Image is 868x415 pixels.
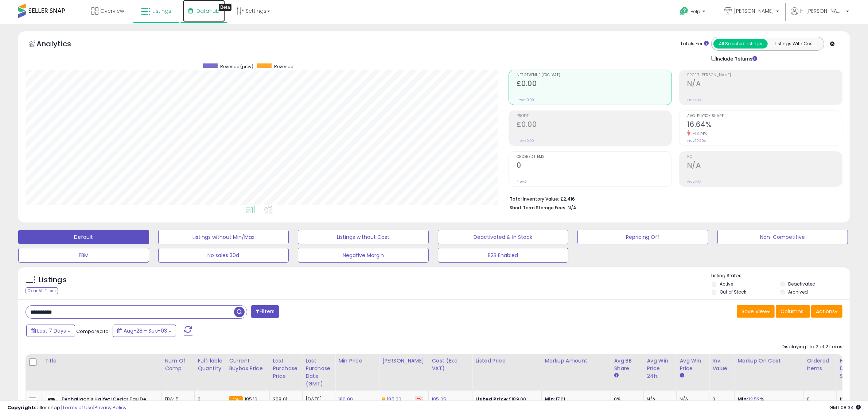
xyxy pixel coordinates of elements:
[737,305,775,318] button: Save View
[510,205,567,211] b: Short Term Storage Fees:
[37,327,66,334] span: Last 7 Days
[251,305,279,318] button: Filters
[152,7,171,15] span: Listings
[517,155,672,159] span: Ordered Items
[674,1,713,24] a: Help
[7,404,34,411] strong: Copyright
[432,357,469,372] div: Cost (Exc. VAT)
[781,308,803,315] span: Columns
[274,63,293,70] span: Revenue
[26,325,75,337] button: Last 7 Days
[735,354,804,391] th: The percentage added to the cost of goods (COGS) that forms the calculator for Min & Max prices.
[517,120,672,130] h2: £0.00
[829,404,861,411] span: 2025-09-11 08:34 GMT
[734,7,774,15] span: [PERSON_NAME]
[113,325,176,337] button: Aug-28 - Sep-03
[219,4,231,11] div: Tooltip anchor
[220,63,253,70] span: Revenue (prev)
[687,179,701,184] small: Prev: N/A
[737,357,801,365] div: Markup on Cost
[94,404,126,411] a: Privacy Policy
[26,287,58,294] div: Clear All Filters
[712,357,731,372] div: Inv. value
[510,194,837,203] li: £2,416
[124,327,167,334] span: Aug-28 - Sep-03
[782,344,842,350] div: Displaying 1 to 2 of 2 items
[517,139,534,143] small: Prev: £0.00
[807,357,833,372] div: Ordered Items
[76,328,110,335] span: Compared to:
[720,289,746,295] label: Out of Stock
[687,139,706,143] small: Prev: 19.29%
[568,204,576,211] span: N/A
[298,230,429,244] button: Listings without Cost
[687,73,842,77] span: Profit [PERSON_NAME]
[36,39,85,51] h5: Analytics
[614,357,641,372] div: Avg BB Share
[811,305,842,318] button: Actions
[690,131,707,136] small: -13.74%
[196,7,219,15] span: DataHub
[517,179,527,184] small: Prev: 0
[706,54,766,62] div: Include Returns
[305,357,332,388] div: Last Purchase Date (GMT)
[789,281,816,287] label: Deactivated
[7,404,126,411] div: seller snap | |
[438,248,569,263] button: B2B Enabled
[720,281,733,287] label: Active
[18,230,149,244] button: Default
[517,73,672,77] span: Net Revenue (Exc. VAT)
[647,357,673,380] div: Avg Win Price 24h.
[680,40,709,47] div: Totals For
[614,372,618,379] small: Avg BB Share.
[687,114,842,118] span: Avg. Buybox Share
[273,357,299,380] div: Last Purchase Price
[680,372,684,379] small: Avg Win Price.
[517,98,534,102] small: Prev: £0.00
[517,79,672,89] h2: £0.00
[767,39,822,49] button: Listings With Cost
[45,357,159,365] div: Title
[776,305,810,318] button: Columns
[687,161,842,171] h2: N/A
[158,230,289,244] button: Listings without Min/Max
[158,248,289,263] button: No sales 30d
[18,248,149,263] button: FBM
[198,357,223,372] div: Fulfillable Quantity
[62,404,93,411] a: Terms of Use
[577,230,708,244] button: Repricing Off
[382,357,425,365] div: [PERSON_NAME]
[680,357,706,372] div: Avg Win Price
[165,357,191,372] div: Num of Comp.
[438,230,569,244] button: Deactivated & In Stock
[687,98,701,102] small: Prev: N/A
[687,155,842,159] span: ROI
[100,7,124,15] span: Overview
[791,7,849,24] a: Hi [PERSON_NAME]
[39,275,67,285] h5: Listings
[517,114,672,118] span: Profit
[545,357,608,365] div: Markup Amount
[687,79,842,89] h2: N/A
[713,39,768,49] button: All Selected Listings
[229,357,266,372] div: Current Buybox Price
[475,357,538,365] div: Listed Price
[840,357,866,380] div: Historical Days Of Supply
[687,120,842,130] h2: 16.64%
[338,357,376,365] div: Min Price
[517,161,672,171] h2: 0
[680,7,689,16] i: Get Help
[717,230,848,244] button: Non-Competitive
[800,7,844,15] span: Hi [PERSON_NAME]
[510,196,559,202] b: Total Inventory Value:
[298,248,429,263] button: Negative Margin
[712,272,850,279] p: Listing States:
[789,289,808,295] label: Archived
[690,8,700,15] span: Help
